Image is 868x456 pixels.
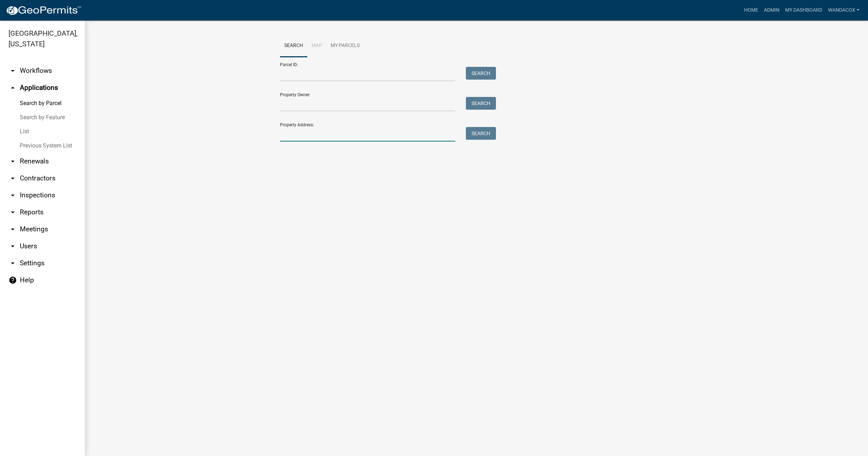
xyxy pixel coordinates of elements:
[326,35,364,57] a: My Parcels
[741,4,761,17] a: Home
[8,67,17,75] i: arrow_drop_down
[8,157,17,166] i: arrow_drop_down
[8,259,17,267] i: arrow_drop_down
[466,67,496,80] button: Search
[8,225,17,233] i: arrow_drop_down
[466,127,496,140] button: Search
[8,174,17,183] i: arrow_drop_down
[825,4,862,17] a: WandaCox
[8,242,17,250] i: arrow_drop_down
[782,4,825,17] a: My Dashboard
[761,4,782,17] a: Admin
[466,97,496,110] button: Search
[8,191,17,200] i: arrow_drop_down
[8,276,17,284] i: help
[8,83,17,92] i: arrow_drop_up
[280,35,307,57] a: Search
[8,208,17,217] i: arrow_drop_down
